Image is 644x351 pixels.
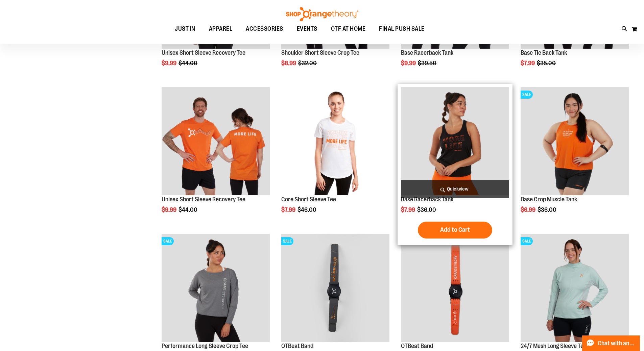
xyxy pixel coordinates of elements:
span: SALE [162,237,174,245]
a: Quickview [401,180,509,198]
span: $32.00 [298,60,318,67]
span: SALE [521,91,533,99]
img: Product image for Base Crop Muscle Tank [521,87,629,195]
div: product [517,84,632,230]
span: $39.50 [418,60,437,67]
a: Product image for Performance Long Sleeve Crop TeeSALE [162,234,270,343]
span: $36.00 [417,206,437,213]
img: Product image for Unisex Short Sleeve Recovery Tee [162,87,270,195]
a: 24/7 Mesh Long Sleeve TeeSALE [521,234,629,343]
a: JUST IN [168,21,202,37]
span: Add to Cart [440,226,470,233]
img: Product image for Performance Long Sleeve Crop Tee [162,234,270,342]
button: Chat with an Expert [582,335,640,351]
a: Base Racerback Tank [401,196,453,203]
span: EVENTS [297,21,317,36]
span: SALE [281,237,293,245]
a: Product image for Base Racerback Tank [401,87,509,196]
span: $7.99 [401,206,416,213]
a: FINAL PUSH SALE [372,21,431,36]
span: SALE [521,237,533,245]
span: $46.00 [297,206,317,213]
span: OTF AT HOME [331,21,366,36]
a: Unisex Short Sleeve Recovery Tee [162,49,245,56]
a: Base Crop Muscle Tank [521,196,577,203]
a: Base Racerback Tank [401,49,453,56]
button: Add to Cart [418,222,492,239]
span: $6.99 [521,206,536,213]
img: Product image for Base Racerback Tank [401,87,509,195]
a: OTBeat BandSALE [281,234,389,343]
span: ACCESSORIES [246,21,283,36]
img: 24/7 Mesh Long Sleeve Tee [521,234,629,342]
a: EVENTS [290,21,324,37]
img: Product image for Core Short Sleeve Tee [281,87,389,195]
span: $9.99 [162,206,177,213]
span: JUST IN [175,21,195,36]
span: $7.99 [521,60,536,67]
span: $44.00 [178,206,198,213]
span: $9.99 [401,60,417,67]
span: $36.00 [538,206,557,213]
a: OTBeat BandSALE [401,234,509,343]
span: $8.99 [281,60,297,67]
a: Performance Long Sleeve Crop Tee [162,343,248,349]
span: $44.00 [178,60,198,67]
a: APPAREL [202,21,239,37]
span: FINAL PUSH SALE [379,21,425,36]
div: product [398,84,512,245]
div: product [278,84,393,230]
img: OTBeat Band [281,234,389,342]
span: $7.99 [281,206,296,213]
a: Shoulder Short Sleeve Crop Tee [281,49,359,56]
img: Shop Orangetheory [285,7,359,21]
span: $35.00 [537,60,557,67]
a: Product image for Base Crop Muscle TankSALE [521,87,629,196]
a: OTBeat Band [401,343,433,349]
img: OTBeat Band [401,234,509,342]
span: Chat with an Expert [598,340,636,347]
div: product [158,84,273,230]
a: Core Short Sleeve Tee [281,196,336,203]
a: OTF AT HOME [324,21,373,37]
a: Product image for Unisex Short Sleeve Recovery Tee [162,87,270,196]
a: 24/7 Mesh Long Sleeve Tee [521,343,587,349]
span: $9.99 [162,60,177,67]
span: APPAREL [209,21,233,36]
a: OTBeat Band [281,343,313,349]
a: ACCESSORIES [239,21,290,37]
a: Base Tie Back Tank [521,49,567,56]
a: Product image for Core Short Sleeve Tee [281,87,389,196]
a: Unisex Short Sleeve Recovery Tee [162,196,245,203]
